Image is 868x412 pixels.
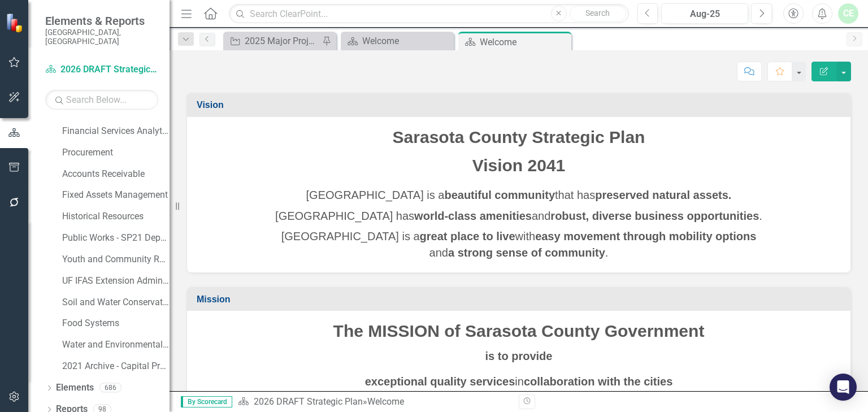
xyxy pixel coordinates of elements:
[485,350,553,362] strong: is to provide
[62,125,170,138] a: Financial Services Analytics
[585,8,610,18] span: Search
[62,339,170,352] a: Water and Environmental Resources
[181,396,232,407] span: By Scorecard
[62,360,170,373] a: 2021 Archive - Capital Projects
[45,14,158,28] span: Elements & Reports
[665,7,744,21] div: Aug-25
[62,210,170,223] a: Historical Resources
[45,90,158,110] input: Search Below...
[254,396,363,407] a: 2026 DRAFT Strategic Plan
[661,3,748,24] button: Aug-25
[365,375,515,388] strong: exceptional quality services
[480,35,568,49] div: Welcome
[226,34,319,48] a: 2025 Major Projects
[838,3,858,24] button: CE
[197,100,845,110] h3: Vision
[62,232,170,245] a: Public Works - SP21 Department Actions
[595,189,731,201] strong: preserved natural assets.
[281,230,757,259] span: [GEOGRAPHIC_DATA] is a with and .
[197,294,845,305] h3: Mission
[45,28,158,46] small: [GEOGRAPHIC_DATA], [GEOGRAPHIC_DATA]
[306,189,732,201] span: [GEOGRAPHIC_DATA] is a that has
[362,34,451,48] div: Welcome
[62,253,170,266] a: Youth and Community Resources
[367,396,404,407] div: Welcome
[238,396,510,409] div: »
[420,230,515,242] strong: great place to live
[6,13,25,33] img: ClearPoint Strategy
[830,374,857,401] div: Open Intercom Messenger
[344,34,451,48] a: Welcome
[550,210,759,222] strong: robust, diverse business opportunities
[56,381,94,394] a: Elements
[333,322,705,340] span: The MISSION of Sarasota County Government
[524,375,672,388] strong: collaboration with the cities
[229,4,628,24] input: Search ClearPoint...
[62,275,170,288] a: UF IFAS Extension Administration
[275,210,762,222] span: [GEOGRAPHIC_DATA] has and .
[62,296,170,309] a: Soil and Water Conservation District
[62,189,170,202] a: Fixed Assets Management
[62,168,170,181] a: Accounts Receivable
[414,210,532,222] strong: world-class amenities
[245,34,319,48] div: 2025 Major Projects
[448,246,605,259] strong: a strong sense of community
[62,146,170,159] a: Procurement
[570,6,626,21] button: Search
[62,317,170,330] a: Food Systems
[472,156,566,175] span: Vision 2041
[99,383,121,393] div: 686
[393,128,645,146] span: Sarasota County Strategic Plan
[444,189,555,201] strong: beautiful community
[535,230,756,242] strong: easy movement through mobility options
[45,63,158,76] a: 2026 DRAFT Strategic Plan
